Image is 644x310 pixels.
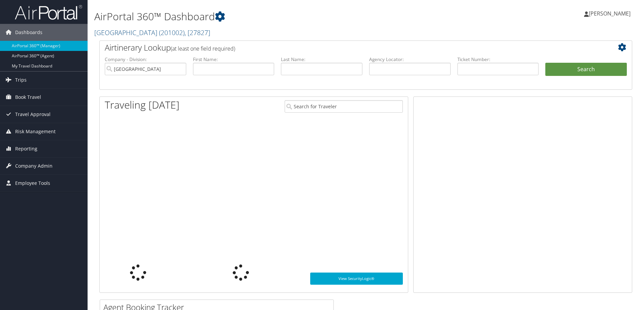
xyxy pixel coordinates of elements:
[15,89,41,106] span: Book Travel
[15,140,37,157] span: Reporting
[15,175,50,192] span: Employee Tools
[457,56,539,63] label: Ticket Number:
[15,72,27,88] span: Trips
[193,56,275,63] label: First Name:
[584,3,637,24] a: [PERSON_NAME]
[545,63,627,76] button: Search
[310,273,403,285] a: View SecurityLogic®
[15,24,42,41] span: Dashboards
[15,4,82,20] img: airportal-logo.png
[15,106,51,123] span: Travel Approval
[281,56,362,63] label: Last Name:
[159,28,185,37] span: ( 201002 )
[15,158,53,174] span: Company Admin
[285,100,403,113] input: Search for Traveler
[94,9,456,24] h1: AirPortal 360™ Dashboard
[171,45,235,52] span: (at least one field required)
[94,28,210,37] a: [GEOGRAPHIC_DATA]
[105,42,582,53] h2: Airtinerary Lookup
[369,56,451,63] label: Agency Locator:
[105,98,180,112] h1: Traveling [DATE]
[105,56,186,63] label: Company - Division:
[185,28,210,37] span: , [ 27827 ]
[589,10,631,17] span: [PERSON_NAME]
[15,123,56,140] span: Risk Management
